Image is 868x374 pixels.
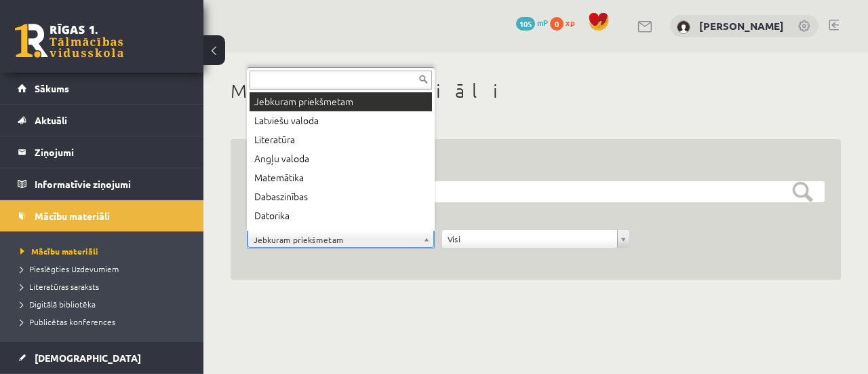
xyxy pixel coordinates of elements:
[250,130,432,149] div: Literatūra
[250,225,432,244] div: Sports un veselība
[250,187,432,206] div: Dabaszinības
[250,149,432,168] div: Angļu valoda
[250,168,432,187] div: Matemātika
[250,92,432,111] div: Jebkuram priekšmetam
[250,206,432,225] div: Datorika
[250,111,432,130] div: Latviešu valoda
